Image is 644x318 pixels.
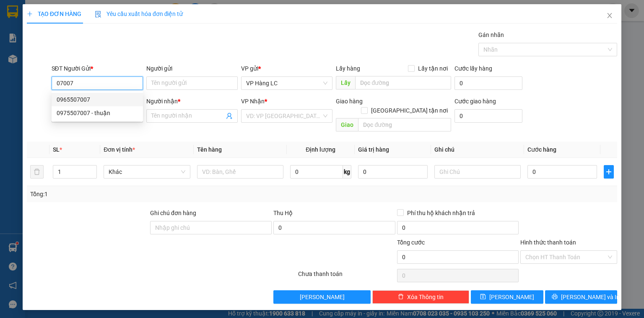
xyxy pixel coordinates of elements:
[104,146,135,153] span: Đơn vị tính
[561,292,620,302] span: [PERSON_NAME] và In
[197,146,222,153] span: Tên hàng
[407,292,444,302] span: Xóa Thông tin
[300,292,345,302] span: [PERSON_NAME]
[431,142,524,158] th: Ghi chú
[27,11,81,17] span: TẠO ĐƠN HÀNG
[368,106,451,115] span: [GEOGRAPHIC_DATA] tận nơi
[358,146,389,153] span: Giá trị hàng
[336,76,355,89] span: Lấy
[241,98,265,105] span: VP Nhận
[358,118,451,131] input: Dọc đường
[27,11,33,17] span: plus
[95,11,183,17] span: Yêu cầu xuất hóa đơn điện tử
[52,106,143,120] div: 0975507007 - thuận
[520,239,576,246] label: Hình thức thanh toán
[336,98,363,105] span: Giao hàng
[454,98,496,105] label: Cước giao hàng
[273,290,370,304] button: [PERSON_NAME]
[355,76,451,89] input: Dọc đường
[51,20,102,34] b: Sao Việt
[5,49,68,63] h2: N5KKMGET
[57,95,138,104] div: 0965507007
[552,294,558,300] span: printer
[336,65,360,72] span: Lấy hàng
[109,166,185,178] span: Khác
[246,77,327,89] span: VP Hàng LC
[404,208,478,218] span: Phí thu hộ khách nhận trả
[527,146,556,153] span: Cước hàng
[44,49,155,107] h1: Trung chuyển
[398,294,404,300] span: delete
[471,290,543,304] button: save[PERSON_NAME]
[397,239,425,246] span: Tổng cước
[343,165,351,179] span: kg
[489,292,534,302] span: [PERSON_NAME]
[358,165,428,179] input: 0
[226,113,233,119] span: user-add
[146,64,238,73] div: Người gửi
[606,12,613,19] span: close
[372,290,469,304] button: deleteXóa Thông tin
[604,168,613,175] span: plus
[241,64,332,73] div: VP gửi
[150,221,272,234] input: Ghi chú đơn hàng
[297,269,396,284] div: Chưa thanh toán
[30,189,249,199] div: Tổng: 1
[30,165,44,179] button: delete
[478,32,504,38] label: Gán nhãn
[197,165,283,179] input: VD: Bàn, Ghế
[454,76,522,90] input: Cước lấy hàng
[95,11,101,18] img: icon
[146,97,238,106] div: Người nhận
[306,146,335,153] span: Định lượng
[545,290,618,304] button: printer[PERSON_NAME] và In
[415,64,451,73] span: Lấy tận nơi
[57,108,138,118] div: 0975507007 - thuận
[112,7,203,21] b: [DOMAIN_NAME]
[336,118,358,131] span: Giao
[454,109,522,123] input: Cước giao hàng
[273,210,293,216] span: Thu Hộ
[434,165,521,179] input: Ghi Chú
[53,146,60,153] span: SL
[150,210,196,216] label: Ghi chú đơn hàng
[5,7,47,49] img: logo.jpg
[52,93,143,106] div: 0965507007
[604,165,614,179] button: plus
[52,64,143,73] div: SĐT Người Gửi
[480,294,486,300] span: save
[454,65,492,72] label: Cước lấy hàng
[598,4,621,28] button: Close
